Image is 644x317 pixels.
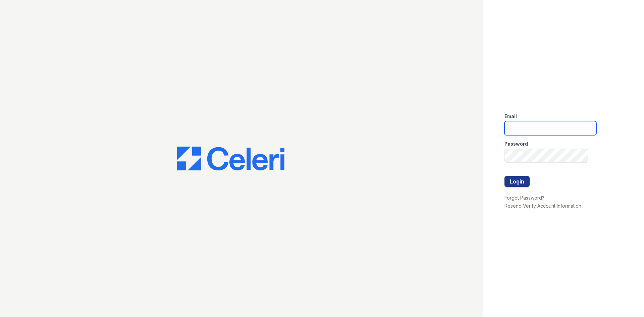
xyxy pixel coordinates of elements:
[504,113,517,120] label: Email
[177,147,284,171] img: CE_Logo_Blue-a8612792a0a2168367f1c8372b55b34899dd931a85d93a1a3d3e32e68fde9ad4.png
[504,203,581,209] a: Resend Verify Account Information
[504,195,544,201] a: Forgot Password?
[504,141,528,147] label: Password
[504,176,530,187] button: Login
